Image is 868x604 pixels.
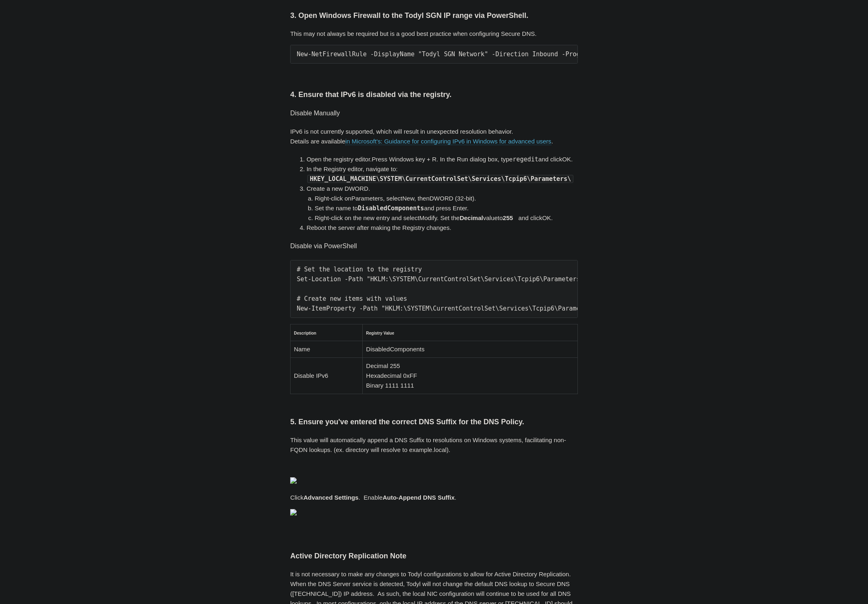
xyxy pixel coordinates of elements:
[402,195,414,202] span: New
[315,195,476,202] span: Right-click on , select , then .
[304,494,359,501] strong: Advanced Settings
[290,493,578,503] p: Click . Enable .
[290,260,578,318] pre: # Set the location to the registry Set-Location -Path "HKLM:\SYSTEM\CurrentControlSet\Services\Tc...
[290,29,578,39] p: This may not always be required but is a good best practice when configuring Secure DNS.
[294,331,316,335] strong: Description
[306,156,372,163] span: Open the registry editor.
[366,331,394,335] strong: Registry Value
[306,224,451,231] span: Reboot the server after making the Registry changes.
[290,10,578,22] h3: 3. Open Windows Firewall to the Todyl SGN IP range via PowerShell.
[351,195,383,202] span: Parameters
[358,205,424,212] kbd: DisabledComponents
[290,45,578,64] pre: New-NetFirewallRule -DisplayName "Todyl SGN Network" -Direction Inbound -Program Any -LocalAddres...
[542,214,551,221] span: OK
[315,205,469,212] span: Set the name to and press Enter.
[290,416,578,428] h3: 5. Ensure you've entered the correct DNS Suffix for the DNS Policy.
[383,494,455,501] strong: Auto-Append DNS Suffix
[363,341,577,358] td: DisabledComponents
[315,214,553,221] span: Right-click on the new entry and select . Set the to and click .
[290,435,578,455] p: This value will automatically append a DNS Suffix to resolutions on Windows systems, facilitating...
[419,214,437,221] span: Modify
[290,509,297,516] img: 27414169404179
[562,156,571,163] span: OK
[291,341,363,358] td: Name
[290,127,578,146] p: IPv6 is not currently supported, which will result in unexpected resolution behavior. Details are...
[291,358,363,394] td: Disable IPv6
[290,550,578,562] h3: Active Directory Replication Note
[306,185,370,192] span: Create a new DWORD.
[363,358,577,394] td: Decimal 255 Hexadecimal 0xFF Binary 1111 1111
[306,154,578,164] li: Press Windows key + R. In the Run dialog box, type and click .
[290,477,297,484] img: 27414207119379
[513,156,538,163] kbd: regedit
[290,108,578,119] h4: Disable Manually
[460,214,483,221] strong: Decimal
[290,241,578,251] h4: Disable via PowerShell
[307,175,573,183] code: HKEY_LOCAL_MACHINE\SYSTEM\CurrentControlSet\Services\Tcpip6\Parameters\
[345,138,551,145] a: in Microsoft's: Guidance for configuring IPv6 in Windows for advanced users
[306,165,574,182] span: In the Registry editor, navigate to:
[483,214,498,221] span: value
[290,89,578,101] h3: 4. Ensure that IPv6 is disabled via the registry.
[430,195,474,202] span: DWORD (32-bit)
[503,214,513,221] strong: 255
